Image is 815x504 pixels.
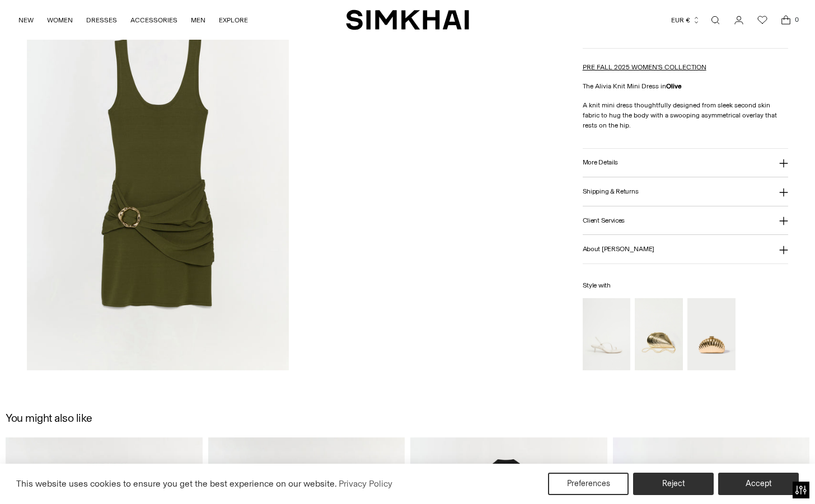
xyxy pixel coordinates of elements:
[583,216,625,224] h3: Client Services
[219,8,248,32] a: EXPLORE
[687,298,736,370] img: Monet Clutch
[718,473,799,495] button: Accept
[191,8,205,32] a: MEN
[583,188,639,195] h3: Shipping & Returns
[583,298,631,370] img: Cedonia Kitten Heel Sandal
[16,478,337,489] span: This website uses cookies to ensure you get the best experience on our website.
[583,148,788,177] button: More Details
[728,9,750,31] a: Go to the account page
[583,100,788,130] p: A knit mini dress thoughtfully designed from sleek second skin fabric to hug the body with a swoo...
[633,473,714,495] button: Reject
[671,8,700,32] button: EUR €
[704,9,727,31] a: Open search modal
[130,8,177,32] a: ACCESSORIES
[583,246,654,253] h3: About [PERSON_NAME]
[583,177,788,206] button: Shipping & Returns
[635,298,683,370] img: Bridget Metal Oyster Clutch
[18,8,34,32] a: NEW
[6,412,92,424] h2: You might also like
[583,235,788,263] button: About [PERSON_NAME]
[583,81,788,91] p: The Alivia Knit Mini Dress in
[346,9,469,31] a: SIMKHAI
[583,282,788,289] h6: Style with
[666,82,682,90] strong: Olive
[775,9,797,31] a: Open cart modal
[583,206,788,234] button: Client Services
[583,63,706,70] a: PRE FALL 2025 WOMEN'S COLLECTION
[337,475,394,492] a: Privacy Policy (opens in a new tab)
[791,15,802,25] span: 0
[548,473,629,495] button: Preferences
[751,9,774,31] a: Wishlist
[47,8,73,32] a: WOMEN
[583,159,618,166] h3: More Details
[86,8,117,32] a: DRESSES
